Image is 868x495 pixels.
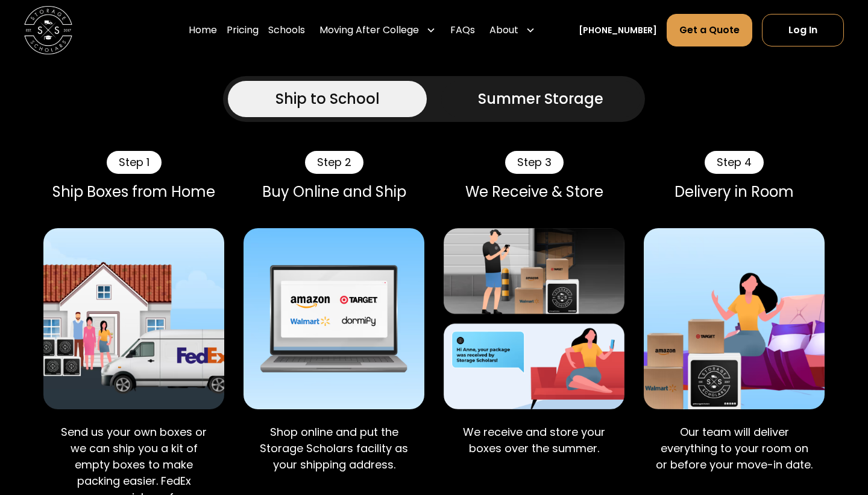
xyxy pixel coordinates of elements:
a: FAQs [450,13,475,47]
div: Buy Online and Ship [244,184,424,201]
div: We Receive & Store [444,184,624,201]
div: Step 2 [305,151,363,174]
img: Storage Scholars main logo [24,6,72,54]
div: Step 1 [107,151,162,174]
div: Step 3 [505,151,564,174]
p: We receive and store your boxes over the summer. [453,424,615,456]
a: Get a Quote [667,14,752,46]
div: Delivery in Room [644,184,825,201]
p: Shop online and put the Storage Scholars facility as your shipping address. [253,424,415,473]
div: Step 4 [705,151,764,174]
a: Log In [762,14,844,46]
a: home [24,6,72,54]
div: Summer Storage [478,88,603,110]
a: Schools [268,13,305,47]
div: Ship to School [275,88,380,110]
p: Our team will deliver everything to your room on or before your move-in date. [653,424,815,473]
a: [PHONE_NUMBER] [579,24,657,37]
a: Pricing [227,13,259,47]
div: Moving After College [319,23,419,37]
div: Ship Boxes from Home [43,184,224,201]
div: About [489,23,518,37]
a: Home [189,13,217,47]
div: About [485,13,540,47]
div: Moving After College [315,13,441,47]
